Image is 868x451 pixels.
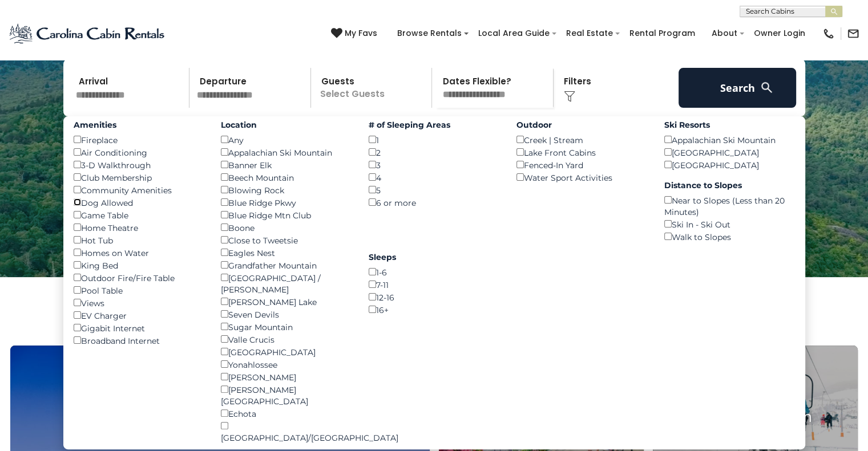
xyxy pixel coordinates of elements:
div: [GEOGRAPHIC_DATA] [664,146,795,159]
button: Search [679,68,797,108]
div: Pool Table [74,284,204,296]
div: Sugar Mountain [221,320,352,333]
h3: Select Your Destination [9,306,859,346]
div: Fireplace [74,133,204,146]
img: Blue-2.png [9,22,167,45]
div: Ski In - Ski Out [664,218,795,230]
div: 3-D Walkthrough [74,159,204,171]
div: Appalachian Ski Mountain [221,146,352,159]
div: Home Theatre [74,221,204,234]
div: Broadband Internet [74,334,204,347]
div: Boone [221,221,352,234]
div: [PERSON_NAME][GEOGRAPHIC_DATA] [221,383,352,407]
div: Blowing Rock [221,184,352,196]
div: Yonahlossee [221,358,352,371]
div: 4 [369,171,499,184]
div: Outdoor Fire/Fire Table [74,271,204,284]
label: Ski Resorts [664,119,795,131]
div: Blue Ridge Mtn Club [221,209,352,221]
div: Echota [221,407,352,420]
a: Browse Rentals [391,25,467,42]
img: mail-regular-black.png [847,27,859,40]
img: search-regular-white.png [760,80,774,95]
div: Fenced-In Yard [516,159,647,171]
div: Valle Crucis [221,333,352,346]
label: Outdoor [516,119,647,131]
label: Amenities [74,119,204,131]
div: EV Charger [74,309,204,322]
div: King Bed [74,259,204,271]
div: Water Sport Activities [516,171,647,184]
label: Sleeps [369,251,499,263]
div: Banner Elk [221,159,352,171]
div: 3 [369,159,499,171]
div: 7-11 [369,278,499,291]
div: Blue Ridge Pkwy [221,196,352,209]
p: Select Guests [314,68,432,108]
div: Appalachian Ski Mountain [664,133,795,146]
div: [PERSON_NAME] Lake [221,295,352,308]
div: Seven Devils [221,308,352,320]
div: 12-16 [369,291,499,303]
div: 5 [369,184,499,196]
div: Beech Mountain [221,171,352,184]
div: 1-6 [369,266,499,278]
div: Near to Slopes (Less than 20 Minutes) [664,194,795,218]
a: Local Area Guide [473,25,555,42]
span: My Favs [345,27,377,39]
div: [GEOGRAPHIC_DATA]/[GEOGRAPHIC_DATA] [221,420,352,444]
div: Lake Front Cabins [516,146,647,159]
div: 6 or more [369,196,499,209]
div: Eagles Nest [221,246,352,259]
div: Views [74,296,204,309]
img: filter--v1.png [564,91,575,102]
div: Air Conditioning [74,146,204,159]
div: 16+ [369,303,499,316]
div: Creek | Stream [516,133,647,146]
div: 1 [369,133,499,146]
img: phone-regular-black.png [822,27,835,40]
a: Rental Program [624,25,701,42]
div: Any [221,133,352,146]
div: Homes on Water [74,246,204,259]
label: Location [221,119,352,131]
div: Hot Tub [74,234,204,246]
a: My Favs [331,27,380,40]
a: About [706,25,743,42]
div: Gigabit Internet [74,322,204,334]
div: Grandfather Mountain [221,259,352,271]
div: Club Membership [74,171,204,184]
div: Dog Allowed [74,196,204,209]
label: # of Sleeping Areas [369,119,499,131]
div: [PERSON_NAME] [221,371,352,383]
div: 2 [369,146,499,159]
a: Owner Login [748,25,811,42]
label: Distance to Slopes [664,180,795,191]
a: Real Estate [560,25,619,42]
div: Community Amenities [74,184,204,196]
div: Walk to Slopes [664,230,795,243]
div: [GEOGRAPHIC_DATA] [664,159,795,171]
div: [GEOGRAPHIC_DATA] [221,346,352,358]
div: Close to Tweetsie [221,234,352,246]
div: Game Table [74,209,204,221]
div: [GEOGRAPHIC_DATA] / [PERSON_NAME] [221,271,352,295]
